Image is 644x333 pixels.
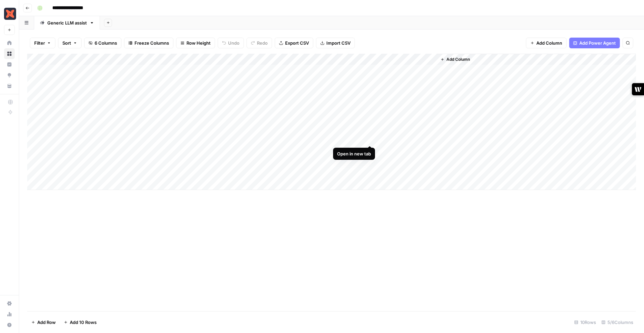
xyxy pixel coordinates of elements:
button: Filter [30,38,55,48]
span: Filter [34,40,45,46]
button: Export CSV [275,38,313,48]
button: Freeze Columns [124,38,173,48]
button: 6 Columns [84,38,121,48]
span: Add Power Agent [579,40,616,46]
span: Redo [257,40,268,46]
button: Sort [58,38,82,48]
span: Add Column [446,56,470,62]
span: Add Column [536,40,562,46]
img: Marketing - dbt Labs Logo [4,8,16,20]
a: Generic LLM assist [34,16,100,30]
button: Help + Support [4,320,15,330]
span: Add 10 Rows [70,319,97,326]
span: Export CSV [285,40,309,46]
button: Row Height [176,38,215,48]
span: Undo [228,40,239,46]
button: Workspace: Marketing - dbt Labs [4,5,15,22]
a: Usage [4,309,15,320]
button: Redo [247,38,272,48]
button: Add Row [27,317,60,328]
span: Freeze Columns [135,40,169,46]
span: Row Height [186,40,211,46]
div: Open in new tab [337,150,371,157]
span: 6 Columns [95,40,117,46]
span: Import CSV [326,40,351,46]
div: 10 Rows [572,317,599,328]
a: Insights [4,59,15,70]
span: Sort [62,40,71,46]
a: Browse [4,48,15,59]
a: Home [4,38,15,48]
button: Add 10 Rows [60,317,101,328]
button: Add Power Agent [569,38,620,48]
a: Opportunities [4,70,15,81]
button: Add Column [526,38,567,48]
a: Settings [4,298,15,309]
div: 5/6 Columns [599,317,636,328]
span: Add Row [37,319,56,326]
button: Import CSV [316,38,355,48]
button: Undo [218,38,244,48]
button: Add Column [438,55,473,64]
div: Generic LLM assist [47,19,87,26]
a: Your Data [4,81,15,91]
